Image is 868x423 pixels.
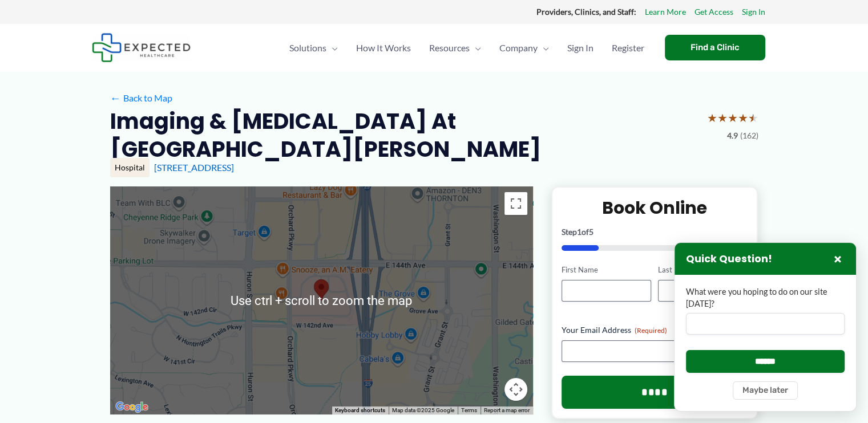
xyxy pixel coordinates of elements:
a: Sign In [742,5,765,19]
a: ResourcesMenu Toggle [420,28,490,68]
h2: Imaging & [MEDICAL_DATA] at [GEOGRAPHIC_DATA][PERSON_NAME] [110,107,698,164]
img: Expected Healthcare Logo - side, dark font, small [92,33,191,62]
a: Terms (opens in new tab) [461,407,477,413]
a: Register [603,28,653,68]
strong: Providers, Clinics, and Staff: [536,7,636,17]
a: Get Access [695,5,733,19]
button: Close [831,252,845,266]
a: How It Works [347,28,420,68]
span: Menu Toggle [470,28,481,68]
span: Menu Toggle [326,28,338,68]
a: Open this area in Google Maps (opens a new window) [113,400,151,414]
a: SolutionsMenu Toggle [280,28,347,68]
label: Last Name [658,265,748,275]
span: ★ [717,107,728,128]
span: (Required) [635,326,667,335]
a: Report a map error [484,407,530,413]
a: [STREET_ADDRESS] [154,162,234,173]
a: ←Back to Map [110,90,172,107]
span: 5 [589,227,594,237]
span: Company [499,28,538,68]
span: ★ [738,107,748,128]
button: Keyboard shortcuts [335,406,385,414]
label: Your Email Address [562,324,748,336]
h3: Quick Question! [686,253,772,266]
span: (162) [740,128,758,143]
span: ★ [707,107,717,128]
span: 4.9 [727,128,738,143]
img: Google [113,400,151,414]
span: Sign In [567,28,594,68]
a: Sign In [558,28,603,68]
button: Toggle fullscreen view [504,192,527,215]
a: CompanyMenu Toggle [490,28,558,68]
span: How It Works [356,28,411,68]
div: Hospital [110,158,150,177]
nav: Primary Site Navigation [280,28,653,68]
span: Register [612,28,644,68]
a: Learn More [645,5,686,19]
span: Menu Toggle [538,28,549,68]
button: Map camera controls [504,378,527,401]
span: ← [110,92,121,103]
label: What were you hoping to do on our site [DATE]? [686,286,845,310]
span: ★ [728,107,738,128]
a: Find a Clinic [665,35,765,60]
span: Resources [429,28,470,68]
h2: Book Online [562,197,748,219]
span: 1 [577,227,582,237]
button: Maybe later [733,381,798,400]
span: ★ [748,107,758,128]
span: Solutions [289,28,326,68]
span: Map data ©2025 Google [392,407,454,413]
p: Step of [562,228,748,236]
label: First Name [562,265,651,275]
